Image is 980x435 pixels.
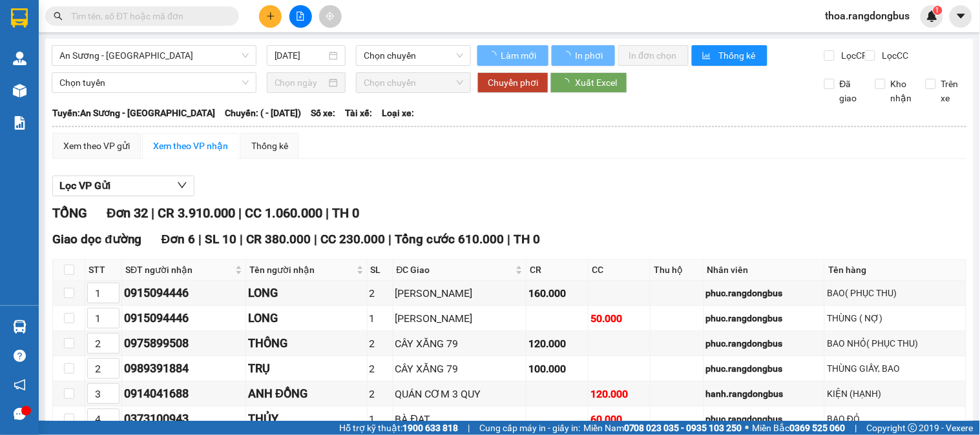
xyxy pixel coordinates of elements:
img: warehouse-icon [13,84,26,97]
div: Xem theo VP gửi [63,139,130,153]
div: 0373100943 [124,410,244,428]
span: file-add [296,12,305,21]
td: ANH ĐỒNG [246,381,368,407]
div: [PERSON_NAME] [395,285,525,301]
button: bar-chartThống kê [692,45,767,66]
td: 0989391884 [122,356,246,381]
th: STT [85,259,122,281]
button: In phơi [552,45,615,66]
button: caret-down [950,5,972,28]
td: THÔNG [246,331,368,356]
span: | [507,232,510,247]
div: [PERSON_NAME] [395,310,525,327]
span: TH 0 [514,232,540,247]
span: plus [266,12,275,21]
span: | [151,205,154,221]
button: file-add [289,5,312,28]
span: search [54,12,63,21]
span: down [177,180,187,190]
div: BAO NHỎ( PHỤC THU) [827,336,964,350]
td: 0373100943 [122,407,246,432]
td: 0915094446 [122,281,246,306]
div: 120.000 [528,336,586,352]
span: Lọc VP Gửi [59,177,110,194]
span: loading [488,51,499,60]
span: | [238,205,242,221]
span: Số xe: [311,106,335,120]
button: Làm mới [477,45,548,66]
div: THÔNG [248,334,365,352]
span: Chuyến: ( - [DATE]) [225,106,301,120]
span: aim [326,12,335,21]
span: 1 [935,6,940,15]
span: Tổng cước 610.000 [395,232,504,247]
button: Chuyển phơi [477,72,548,93]
span: Tên người nhận [249,263,354,277]
span: Tài xế: [345,106,372,120]
img: warehouse-icon [13,320,26,334]
span: caret-down [955,10,967,22]
div: 0915094446 [124,284,244,302]
strong: 1900 633 818 [402,423,458,433]
div: 50.000 [590,310,648,327]
span: Làm mới [501,48,538,63]
span: Đơn 6 [162,232,196,247]
span: copyright [908,423,917,432]
span: | [855,421,857,435]
img: warehouse-icon [13,52,26,65]
button: Xuất Excel [550,72,627,93]
span: bar-chart [702,51,713,61]
div: KIỆN (HẠNH) [827,387,964,401]
input: Tìm tên, số ĐT hoặc mã đơn [71,9,224,23]
span: Xuất Excel [575,76,617,90]
th: CC [589,259,651,281]
span: Thống kê [718,48,757,63]
div: phuc.rangdongbus [706,361,823,376]
div: BAO( PHỤC THU) [827,286,964,300]
span: CC 230.000 [320,232,385,247]
span: Đơn 32 [107,205,148,221]
span: Chọn chuyến [364,73,463,92]
img: icon-new-feature [926,10,938,22]
td: TRỤ [246,356,368,381]
span: Kho nhận [886,77,917,105]
div: hanh.rangdongbus [706,387,823,401]
div: BÀ ĐẠT [395,411,525,427]
span: SL 10 [205,232,236,247]
span: | [468,421,470,435]
span: TH 0 [332,205,359,221]
th: CR [526,259,589,281]
td: THỦY [246,407,368,432]
span: Miền Nam [583,421,742,435]
span: CR 380.000 [246,232,311,247]
img: solution-icon [13,116,26,130]
span: | [388,232,391,247]
strong: 0369 525 060 [790,423,846,433]
span: SĐT người nhận [125,263,233,277]
img: logo-vxr [11,8,28,28]
button: aim [319,5,342,28]
th: Tên hàng [825,259,966,281]
td: LONG [246,281,368,306]
div: THÙNG GIẤY, BAO [827,361,964,376]
div: 0989391884 [124,359,244,378]
span: notification [14,379,26,391]
div: 120.000 [590,386,648,402]
span: Chọn chuyến [364,46,463,65]
span: CR 3.910.000 [158,205,235,221]
input: Chọn ngày [275,76,327,90]
span: Loại xe: [382,106,414,120]
div: THỦY [248,410,365,428]
button: Lọc VP Gửi [52,176,194,196]
span: | [240,232,243,247]
th: Nhân viên [704,259,826,281]
div: Xem theo VP nhận [153,139,228,153]
b: Tuyến: An Sương - [GEOGRAPHIC_DATA] [52,108,215,118]
span: ĐC Giao [397,263,514,277]
span: An Sương - Quảng Ngãi [59,46,249,65]
div: 2 [370,386,391,402]
span: Đã giao [835,77,866,105]
td: 0914041688 [122,381,246,407]
div: phuc.rangdongbus [706,336,823,350]
span: Miền Bắc [753,421,846,435]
